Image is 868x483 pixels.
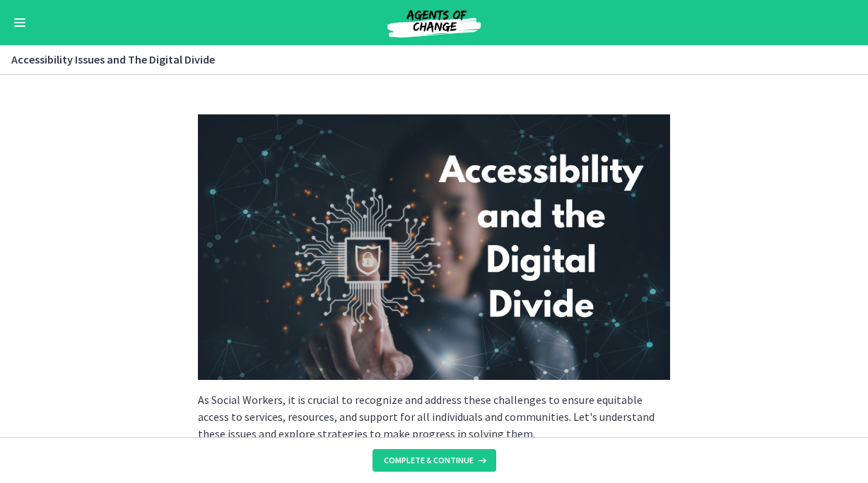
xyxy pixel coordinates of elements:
span: Complete & continue [384,455,474,466]
h3: Accessibility Issues and The Digital Divide [11,51,840,68]
img: Slides_for_Title_Slides_for_ChatGPT_and_AI_for_Social_Work_%2815%29.png [198,114,670,380]
p: As Social Workers, it is crucial to recognize and address these challenges to ensure equitable ac... [198,391,670,442]
button: Enable menu [11,14,28,31]
button: Complete & continue [373,449,496,472]
img: Agents of Change [349,6,519,40]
